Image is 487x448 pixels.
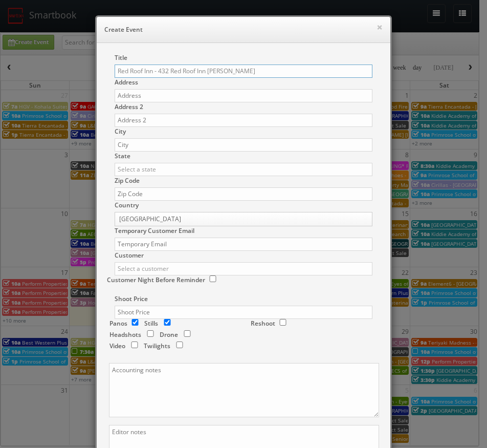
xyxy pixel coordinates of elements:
label: Zip Code [115,176,140,185]
input: City [115,138,372,152]
label: Drone [160,330,178,339]
label: Customer Night Before Reminder [107,275,205,284]
label: Customer [115,251,144,260]
label: Shoot Price [115,294,148,303]
input: Select a state [115,163,372,176]
h6: Create Event [104,25,383,35]
input: Zip Code [115,187,372,201]
label: Twilights [144,342,170,350]
input: Address [115,89,372,102]
label: Temporary Customer Email [115,226,194,235]
label: City [115,127,126,136]
label: Panos [109,319,127,328]
label: Stills [144,319,158,328]
input: Shoot Price [115,306,372,319]
label: Address [115,78,138,87]
label: State [115,152,130,160]
label: Title [115,53,127,62]
a: [GEOGRAPHIC_DATA] [115,212,372,226]
button: × [377,24,383,31]
input: Title [115,65,372,78]
input: Select a customer [115,262,372,275]
label: Video [109,342,125,350]
label: Reshoot [251,319,275,328]
label: Country [115,201,139,209]
span: [GEOGRAPHIC_DATA] [119,212,359,226]
input: Temporary Email [115,238,372,251]
label: Address 2 [115,102,143,111]
input: Address 2 [115,114,372,127]
label: Headshots [109,330,141,339]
